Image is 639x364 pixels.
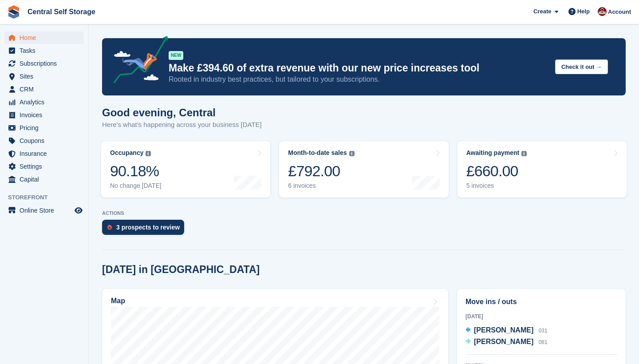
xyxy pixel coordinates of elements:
a: Awaiting payment £660.00 5 invoices [458,141,627,198]
span: CRM [20,83,73,95]
span: [PERSON_NAME] [474,326,533,334]
div: 5 invoices [466,182,527,190]
span: Storefront [8,193,88,202]
p: Rooted in industry best practices, but tailored to your subscriptions. [169,75,548,84]
img: icon-info-grey-7440780725fd019a000dd9b08b2336e03edf1995a4989e88bcd33f0948082b44.svg [521,151,527,156]
div: £792.00 [288,162,354,180]
p: Here's what's happening across your business [DATE] [102,120,262,130]
span: Analytics [20,96,73,108]
div: 6 invoices [288,182,354,190]
span: Online Store [20,204,73,217]
a: menu [4,83,84,95]
div: Awaiting payment [466,149,520,157]
p: Make £394.60 of extra revenue with our new price increases tool [169,62,548,75]
a: [PERSON_NAME] 031 [465,325,548,336]
a: menu [4,173,84,186]
img: stora-icon-8386f47178a22dfd0bd8f6a31ec36ba5ce8667c1dd55bd0f319d3a0aa187defe.svg [7,5,20,19]
a: menu [4,147,84,160]
img: prospect-51fa495bee0391a8d652442698ab0144808aea92771e9ea1ae160a38d050c398.svg [107,225,112,230]
h2: [DATE] in [GEOGRAPHIC_DATA] [102,264,260,276]
div: Month-to-date sales [288,149,347,157]
span: Subscriptions [20,57,73,70]
a: menu [4,44,84,57]
span: Create [533,7,551,16]
img: Central Self Storage Limited [598,7,607,16]
span: Home [20,32,73,44]
img: price-adjustments-announcement-icon-8257ccfd72463d97f412b2fc003d46551f7dbcb40ab6d574587a9cd5c0d94... [106,36,168,87]
img: icon-info-grey-7440780725fd019a000dd9b08b2336e03edf1995a4989e88bcd33f0948082b44.svg [146,151,151,156]
a: 3 prospects to review [102,220,189,239]
span: Account [608,8,631,16]
a: Occupancy 90.18% No change [DATE] [101,141,270,198]
span: Invoices [20,109,73,121]
span: Coupons [20,135,73,147]
a: menu [4,32,84,44]
h2: Move ins / outs [465,297,617,307]
span: Tasks [20,44,73,57]
div: 3 prospects to review [116,224,180,231]
a: menu [4,135,84,147]
img: icon-info-grey-7440780725fd019a000dd9b08b2336e03edf1995a4989e88bcd33f0948082b44.svg [349,151,355,156]
span: Sites [20,70,73,83]
a: menu [4,122,84,134]
div: 90.18% [110,162,162,180]
a: menu [4,109,84,121]
span: Capital [20,173,73,186]
a: Central Self Storage [24,4,99,19]
a: menu [4,160,84,173]
p: ACTIONS [102,210,626,216]
a: Month-to-date sales £792.00 6 invoices [279,141,448,198]
div: £660.00 [466,162,527,180]
a: [PERSON_NAME] 081 [465,336,548,348]
div: [DATE] [465,313,617,320]
a: menu [4,204,84,217]
div: No change [DATE] [110,182,162,190]
span: 031 [539,328,548,334]
h1: Good evening, Central [102,107,262,119]
a: menu [4,70,84,83]
div: Occupancy [110,149,143,157]
span: Pricing [20,122,73,134]
div: NEW [169,51,183,60]
a: menu [4,96,84,108]
a: Preview store [73,205,84,216]
span: 081 [539,339,548,345]
span: Settings [20,160,73,173]
h2: Map [111,297,125,305]
span: Help [577,7,590,16]
button: Check it out → [555,59,608,74]
span: Insurance [20,147,73,160]
span: [PERSON_NAME] [474,338,533,345]
a: menu [4,57,84,70]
